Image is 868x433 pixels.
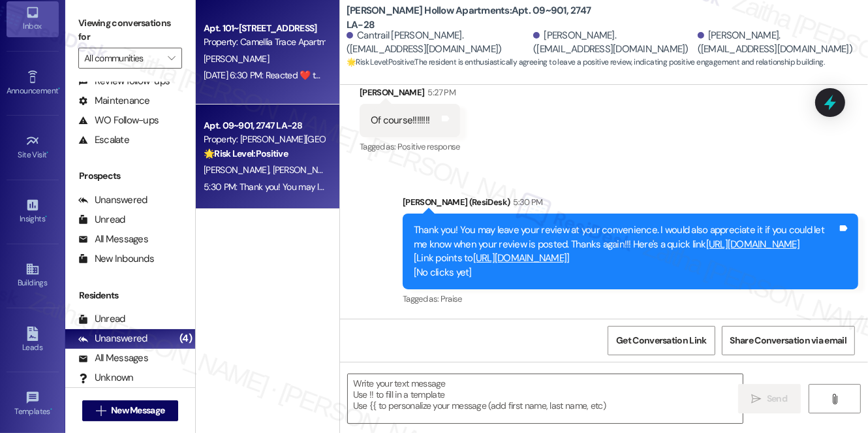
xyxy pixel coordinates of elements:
b: [PERSON_NAME] Hollow Apartments: Apt. 09~901, 2747 LA-28 [347,4,608,32]
span: Share Conversation via email [730,334,846,347]
div: Unread [78,213,125,227]
div: All Messages [78,233,148,246]
a: Site Visit • [7,130,59,165]
div: Tagged as: [360,137,460,156]
i:  [96,406,106,416]
div: Unknown [78,371,134,385]
div: [PERSON_NAME]. ([EMAIL_ADDRESS][DOMAIN_NAME]) [533,29,694,57]
i:  [829,394,839,404]
div: WO Follow-ups [78,114,159,127]
div: Prospects [65,169,195,183]
div: Residents [65,289,195,302]
span: Send [767,392,787,406]
a: [URL][DOMAIN_NAME] [473,251,567,265]
span: • [45,212,47,221]
a: Leads [7,323,59,358]
span: Praise [441,293,462,304]
div: Review follow-ups [78,74,170,88]
div: Tagged as: [403,289,858,308]
div: Thank you! You may leave your review at your convenience. I would also appreciate it if you could... [414,223,837,280]
button: New Message [82,400,179,421]
a: Inbox [7,1,59,37]
button: Send [738,384,801,413]
span: • [58,84,60,93]
div: (4) [176,329,195,349]
span: Get Conversation Link [616,334,706,347]
span: Positive response [397,141,460,152]
div: Maintenance [78,94,150,108]
input: All communities [84,48,161,69]
i:  [168,53,175,63]
span: • [47,148,49,157]
div: Apt. 101~[STREET_ADDRESS] [204,22,324,35]
a: Templates • [7,387,59,422]
a: Insights • [7,194,59,229]
div: Property: Camellia Trace Apartments [204,35,324,49]
div: [PERSON_NAME]. ([EMAIL_ADDRESS][DOMAIN_NAME]) [698,29,858,57]
div: Unanswered [78,332,147,345]
span: • [50,405,52,414]
button: Share Conversation via email [722,326,855,355]
div: All Messages [78,351,148,365]
strong: 🌟 Risk Level: Positive [347,57,414,67]
div: Escalate [78,133,129,147]
div: 5:30 PM [510,195,542,209]
i:  [752,394,762,404]
div: [DATE] 6:30 PM: Reacted ❤️ to “[PERSON_NAME] (Camellia Trace Apartments): 😊” [204,69,518,81]
div: New Inbounds [78,252,154,266]
button: Get Conversation Link [608,326,715,355]
div: Property: [PERSON_NAME][GEOGRAPHIC_DATA] Apartments [204,133,324,146]
a: Buildings [7,258,59,293]
span: New Message [111,404,164,417]
span: [PERSON_NAME] [273,164,342,176]
div: 5:27 PM [425,86,456,99]
div: [PERSON_NAME] [360,86,460,104]
strong: 🌟 Risk Level: Positive [204,148,288,159]
div: Of course!!!!!!!! [371,114,429,127]
div: Unanswered [78,193,147,207]
a: [URL][DOMAIN_NAME] [706,238,800,251]
span: [PERSON_NAME] [204,53,269,65]
div: Apt. 09~901, 2747 LA-28 [204,119,324,133]
div: Cantrail [PERSON_NAME]. ([EMAIL_ADDRESS][DOMAIN_NAME]) [347,29,530,57]
div: Unread [78,312,125,326]
div: [PERSON_NAME] (ResiDesk) [403,195,858,214]
span: : The resident is enthusiastically agreeing to leave a positive review, indicating positive engag... [347,56,824,69]
span: [PERSON_NAME] [204,164,273,176]
label: Viewing conversations for [78,13,182,48]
